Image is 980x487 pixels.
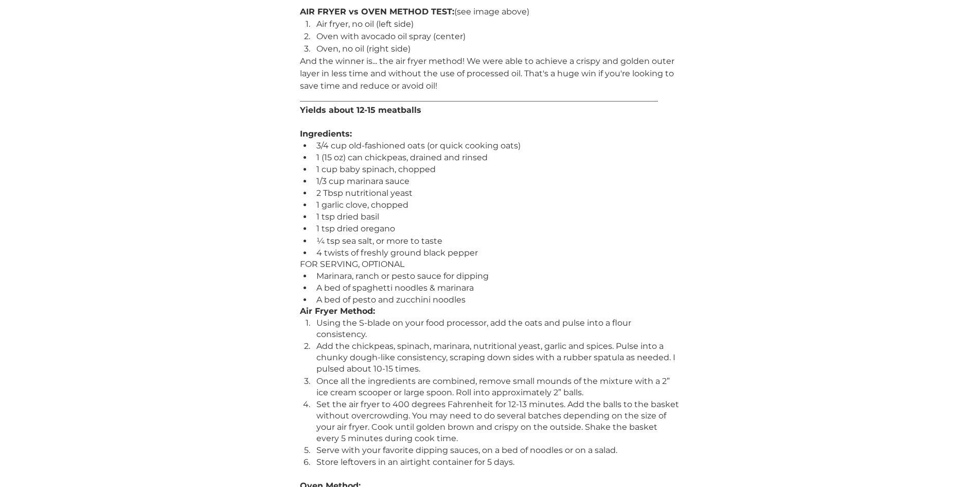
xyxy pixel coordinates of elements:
span: 1 (15 oz) can chickpeas, drained and rinsed [316,153,488,162]
span: 1 tsp dried oregano [316,224,395,233]
span: Set the air fryer to 400 degrees Fahrenheit for 12-13 minutes. Add the balls to the basket withou... [316,399,681,443]
span: 1 garlic clove, chopped [316,200,408,210]
span: Add the chickpeas, spinach, marinara, nutritional yeast, garlic and spices. Pulse into a chunky d... [316,341,678,374]
span: _______________________________________________________________________________________ [300,93,658,103]
span: Air Fryer Method: [300,306,375,316]
span: 1/3 cup marinara sauce [316,176,409,186]
span: Ingredients: [300,129,352,139]
span: Oven with avocado oil spray (center) [316,31,466,41]
span: (see image above) [454,7,529,16]
span: 2 Tbsp nutritional yeast [316,188,413,198]
span: 4 twists of freshly ground black pepper [316,248,478,258]
span: Store leftovers in an airtight container for 5 days. [316,457,514,467]
span: Yields about 12-15 meatballs [300,105,421,115]
span: A bed of pesto and zucchini noodles [316,295,466,305]
span: AIR FRYER vs OVEN METHOD TEST: [300,7,454,16]
span: 1 cup baby spinach, chopped [316,164,436,174]
span: Marinara, ranch or pesto sauce for dipping [316,271,489,281]
span: Once all the ingredients are combined, remove small mounds of the mixture with a 2” ice cream sco... [316,376,672,397]
span: Serve with your favorite dipping sauces, on a bed of noodles or on a salad. [316,445,617,455]
span: 3/4 cup old-fashioned oats (or quick cooking oats) [316,141,521,150]
span: 1 tsp dried basil [316,212,379,222]
span: And the winner is... the air fryer method! We were able to achieve a crispy and golden outer laye... [300,56,676,91]
span: Using the S-blade on your food processor, add the oats and pulse into a flour consistency. [316,318,633,339]
span: A bed of spaghetti noodles & marinara [316,283,474,293]
span: Oven, no oil (right side) [316,44,411,54]
span: ¼ tsp sea salt, or more to taste [316,236,442,246]
span: Air fryer, no oil (left side) [316,19,414,29]
span: FOR SERVING, OPTIONAL [300,259,404,269]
